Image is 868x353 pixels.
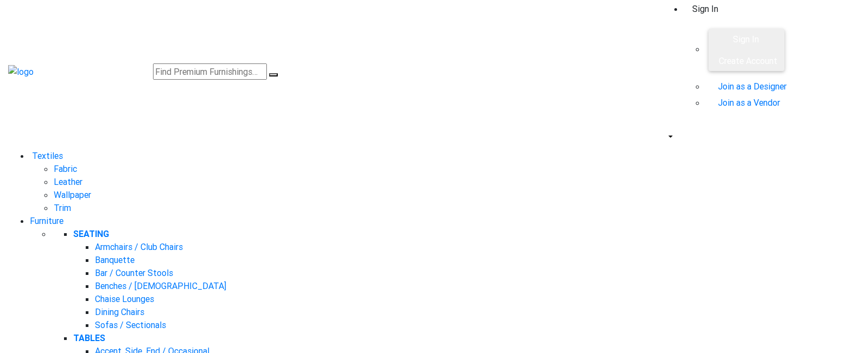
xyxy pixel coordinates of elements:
[719,55,777,66] span: Create Account
[8,65,34,78] img: logo
[73,228,109,239] a: SEATING
[54,202,71,213] a: Trim
[54,163,77,174] a: Fabric
[95,254,135,265] a: Banquette
[95,319,166,330] a: Sofas / Sectionals
[95,306,144,317] a: Dining Chairs
[54,176,82,187] a: Leather
[95,293,154,304] a: Chaise Lounges
[95,280,226,291] a: Benches / [DEMOGRAPHIC_DATA]
[718,81,787,92] a: Join as a Designer
[153,63,267,80] input: Find Premium Furnishings…
[95,241,183,252] a: Armchairs / Club Chairs
[32,150,63,161] a: Textiles
[30,215,63,226] a: Furniture
[709,29,784,71] button: Sign In Create Account
[73,332,105,343] a: TABLES
[95,267,173,278] a: Bar / Counter Stools
[718,97,780,108] a: Join as a Vendor
[733,34,759,44] span: Sign In
[54,189,91,200] a: Wallpaper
